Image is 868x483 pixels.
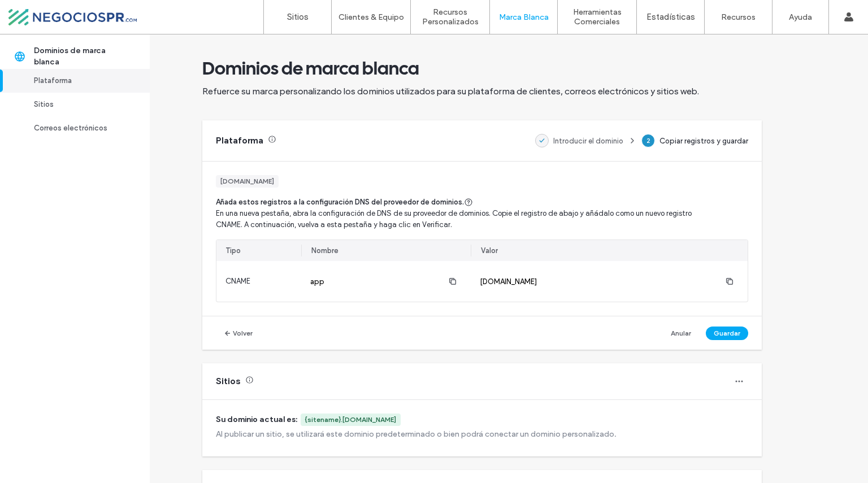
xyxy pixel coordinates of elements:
[25,8,49,18] span: Help
[216,327,261,340] button: Volver
[499,12,549,22] label: Marca Blanca
[220,176,274,186] div: [DOMAIN_NAME]
[216,375,241,388] div: Sitios
[34,75,126,86] div: Plataforma
[659,137,748,145] span: Copiar registros y guardar
[216,429,748,439] div: Al publicar un sitio, se utilizará este dominio predeterminado o bien podrá conectar un dominio p...
[216,197,748,208] div: Añada estos registros a la configuración DNS del proveedor de dominios.
[338,12,404,22] label: Clientes & Equipo
[225,245,241,256] div: Tipo
[641,134,655,147] div: 2
[706,327,748,340] button: Guardar
[480,277,721,286] div: [DOMAIN_NAME]
[789,12,812,22] label: Ayuda
[558,7,636,27] label: Herramientas Comerciales
[202,85,699,98] span: Refuerce su marca personalizando los dominios utilizados para su plataforma de clientes, correos ...
[305,415,396,425] div: {sitename}.[DOMAIN_NAME]
[646,12,695,22] label: Estadísticas
[411,7,489,27] label: Recursos Personalizados
[311,245,338,256] div: Nombre
[553,137,623,145] span: Introducir el dominio
[216,208,692,230] span: En una nueva pestaña, abra la configuración de DNS de su proveedor de dominios. Copie el registro...
[216,414,297,426] span: Su dominio actual es:
[34,99,126,110] div: Sitios
[721,12,756,22] label: Recursos
[34,45,126,68] div: Dominios de marca blanca
[202,57,419,80] span: Dominios de marca blanca
[287,12,309,22] label: Sitios
[225,277,250,285] span: CNAME
[481,245,498,256] div: Valor
[310,277,444,286] div: app
[661,327,701,340] button: Anular
[216,134,263,147] div: Plataforma
[34,123,126,134] div: Correos electrónicos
